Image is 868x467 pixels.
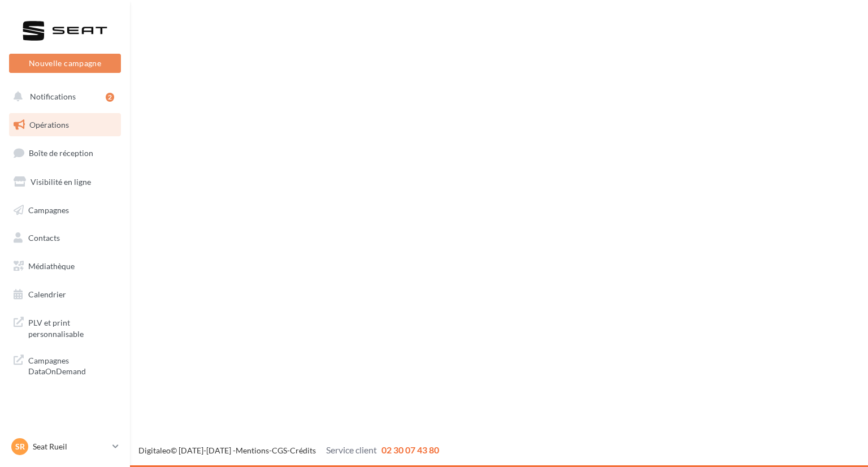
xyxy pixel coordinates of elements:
a: SR Seat Rueil [9,436,121,457]
span: Visibilité en ligne [31,177,91,187]
span: Contacts [28,233,60,243]
a: Mentions [236,446,269,455]
a: Boîte de réception [7,141,123,165]
a: Opérations [7,113,123,137]
a: Campagnes DataOnDemand [7,348,123,382]
span: Calendrier [28,289,66,299]
a: Digitaleo [138,446,171,455]
a: PLV et print personnalisable [7,310,123,344]
button: Nouvelle campagne [9,54,121,73]
span: Campagnes [28,205,69,214]
a: CGS [272,446,287,455]
p: Seat Rueil [33,441,108,452]
span: Campagnes DataOnDemand [28,353,116,377]
a: Contacts [7,226,123,250]
span: Notifications [30,92,76,101]
a: Médiathèque [7,254,123,278]
a: Campagnes [7,198,123,222]
span: Médiathèque [28,261,75,271]
button: Notifications 2 [7,85,119,109]
span: Boîte de réception [29,148,93,158]
span: PLV et print personnalisable [28,315,116,339]
a: Visibilité en ligne [7,170,123,194]
span: Service client [326,444,377,455]
span: © [DATE]-[DATE] - - - [138,446,439,455]
a: Crédits [290,446,316,455]
a: Calendrier [7,283,123,306]
span: SR [15,441,25,452]
span: Opérations [29,120,69,129]
div: 2 [106,93,114,102]
span: 02 30 07 43 80 [381,444,439,455]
